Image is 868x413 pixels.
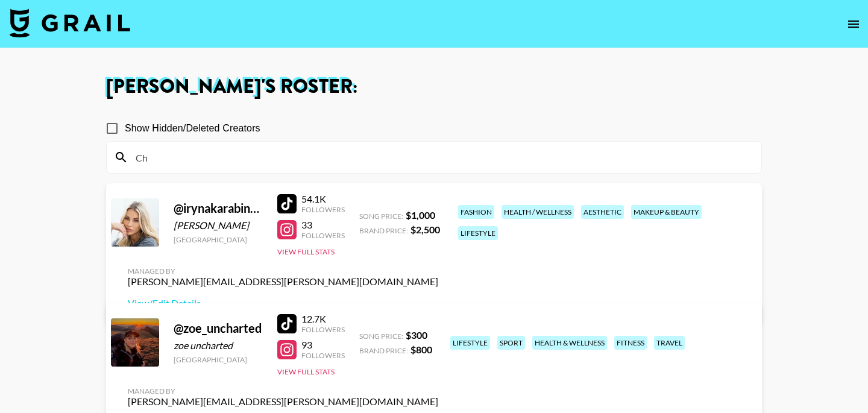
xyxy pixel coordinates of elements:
[128,297,438,309] a: View/Edit Details
[450,336,490,350] div: lifestyle
[458,205,494,219] div: fashion
[174,321,263,336] div: @ zoe_uncharted
[106,77,762,96] h1: [PERSON_NAME] 's Roster:
[410,224,440,235] strong: $ 2,500
[301,193,345,205] div: 54.1K
[458,226,498,240] div: lifestyle
[174,355,263,364] div: [GEOGRAPHIC_DATA]
[128,276,438,288] div: [PERSON_NAME][EMAIL_ADDRESS][PERSON_NAME][DOMAIN_NAME]
[359,332,403,341] span: Song Price:
[532,336,607,350] div: health & wellness
[125,121,260,136] span: Show Hidden/Deleted Creators
[10,8,130,37] img: Grail Talent
[128,266,438,276] div: Managed By
[301,219,345,231] div: 33
[128,396,438,408] div: [PERSON_NAME][EMAIL_ADDRESS][PERSON_NAME][DOMAIN_NAME]
[841,12,866,36] button: open drawer
[406,209,435,221] strong: $ 1,000
[654,336,685,350] div: travel
[277,247,335,256] button: View Full Stats
[502,205,574,219] div: health / wellness
[301,325,345,334] div: Followers
[301,231,345,240] div: Followers
[174,219,263,232] div: [PERSON_NAME]
[301,351,345,360] div: Followers
[174,201,263,216] div: @ irynakarabinovych
[174,235,263,244] div: [GEOGRAPHIC_DATA]
[359,212,403,221] span: Song Price:
[614,336,647,350] div: fitness
[301,205,345,214] div: Followers
[581,205,624,219] div: aesthetic
[410,344,432,355] strong: $ 800
[301,313,345,325] div: 12.7K
[277,367,335,376] button: View Full Stats
[359,346,408,355] span: Brand Price:
[128,148,754,167] input: Search by User Name
[497,336,525,350] div: sport
[406,329,427,341] strong: $ 300
[174,339,263,352] div: zoe uncharted
[128,386,438,396] div: Managed By
[301,339,345,351] div: 93
[359,226,408,235] span: Brand Price:
[631,205,702,219] div: makeup & beauty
